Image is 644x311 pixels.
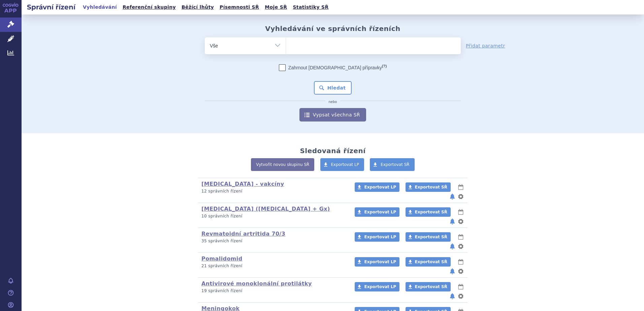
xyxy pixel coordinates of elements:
a: Antivirové monoklonální protilátky [201,280,312,287]
a: Exportovat LP [355,207,399,217]
button: lhůty [457,233,464,241]
span: Exportovat SŘ [415,260,447,264]
a: Exportovat LP [355,282,399,291]
a: Vyhledávání [81,3,119,12]
i: nebo [325,100,341,104]
span: Exportovat LP [331,162,359,167]
button: nastavení [457,193,464,201]
p: 10 správních řízení [201,213,346,219]
a: Exportovat SŘ [406,257,451,267]
a: Exportovat LP [320,158,364,171]
span: Exportovat SŘ [415,235,447,239]
button: notifikace [449,193,456,201]
span: Exportovat LP [364,284,396,289]
span: Exportovat LP [364,260,396,264]
a: Exportovat SŘ [406,182,451,192]
a: [MEDICAL_DATA] - vakcíny [201,181,284,187]
a: Pomalidomid [201,255,243,262]
button: lhůty [457,208,464,216]
a: Exportovat SŘ [406,282,451,291]
p: 21 správních řízení [201,263,346,269]
span: Exportovat SŘ [415,284,447,289]
a: Exportovat SŘ [406,232,451,242]
button: nastavení [457,267,464,275]
a: Exportovat LP [355,257,399,267]
button: nastavení [457,217,464,226]
button: lhůty [457,283,464,291]
a: Běžící lhůty [180,3,216,12]
button: notifikace [449,267,456,275]
a: Moje SŘ [263,3,289,12]
span: Exportovat LP [364,185,396,189]
span: Exportovat SŘ [381,162,410,167]
button: notifikace [449,292,456,300]
button: notifikace [449,217,456,226]
h2: Správní řízení [22,2,81,12]
a: Přidat parametr [466,42,505,49]
span: Exportovat SŘ [415,210,447,214]
p: 35 správních řízení [201,238,346,244]
a: [MEDICAL_DATA] ([MEDICAL_DATA] + Gx) [201,206,330,212]
a: Vytvořit novou skupinu SŘ [251,158,314,171]
button: notifikace [449,242,456,250]
p: 12 správních řízení [201,188,346,194]
button: lhůty [457,258,464,266]
span: Exportovat LP [364,235,396,239]
a: Referenční skupiny [121,3,178,12]
a: Vypsat všechna SŘ [299,108,366,122]
span: Exportovat SŘ [415,185,447,189]
button: nastavení [457,292,464,300]
a: Exportovat SŘ [406,207,451,217]
button: lhůty [457,183,464,191]
a: Exportovat SŘ [370,158,415,171]
button: nastavení [457,242,464,250]
label: Zahrnout [DEMOGRAPHIC_DATA] přípravky [279,64,387,71]
a: Statistiky SŘ [291,3,330,12]
span: Exportovat LP [364,210,396,214]
button: Hledat [314,81,352,95]
a: Písemnosti SŘ [218,3,261,12]
h2: Vyhledávání ve správních řízeních [265,25,400,33]
a: Exportovat LP [355,182,399,192]
a: Revmatoidní artritida 70/3 [201,231,285,237]
a: Exportovat LP [355,232,399,242]
p: 19 správních řízení [201,288,346,294]
abbr: (?) [382,64,387,68]
h2: Sledovaná řízení [300,147,365,155]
